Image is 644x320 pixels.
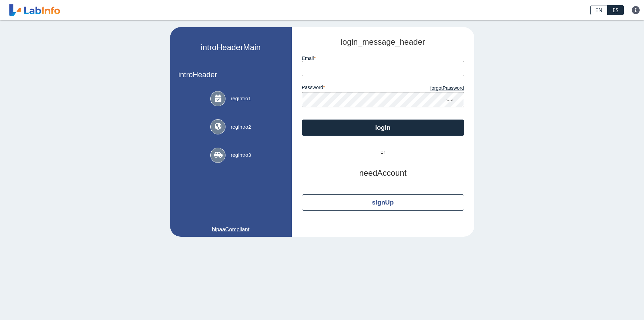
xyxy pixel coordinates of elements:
span: regIntro3 [231,151,251,159]
label: password [302,85,383,92]
h3: introHeader [178,70,283,79]
h2: login_message_header [302,37,464,47]
h2: introHeaderMain [201,43,261,52]
span: or [363,148,403,156]
span: regIntro2 [231,123,251,131]
a: ES [607,5,624,15]
a: hipaaCompliant [178,226,283,234]
button: logIn [302,120,464,136]
span: regIntro1 [231,95,251,103]
a: forgotPassword [383,85,464,92]
h2: needAccount [302,168,464,178]
button: signUp [302,194,464,211]
label: email [302,56,464,61]
a: EN [590,5,607,15]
